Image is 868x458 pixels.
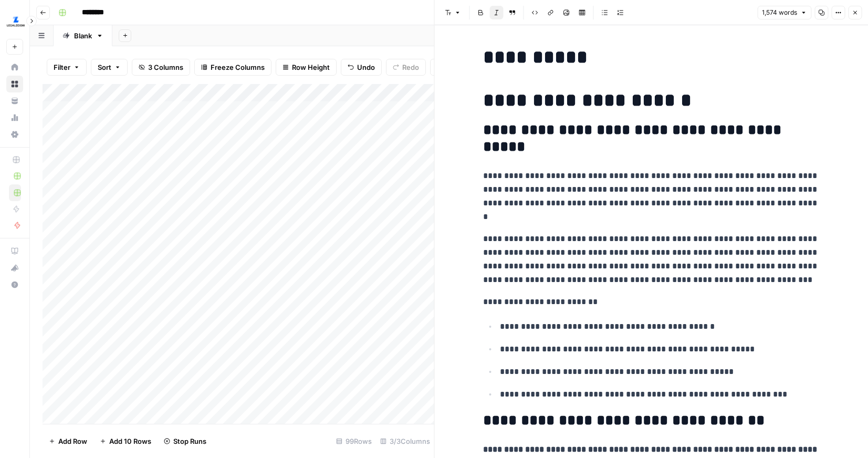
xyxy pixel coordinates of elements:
button: Row Height [276,59,337,76]
span: Stop Runs [173,436,206,446]
div: What's new? [7,260,23,276]
button: What's new? [6,259,23,276]
button: Filter [47,59,87,76]
span: Row Height [292,62,330,72]
a: Usage [6,109,23,126]
a: Home [6,59,23,76]
a: AirOps Academy [6,243,23,259]
button: Freeze Columns [194,59,271,76]
button: Redo [386,59,426,76]
span: Freeze Columns [211,62,265,72]
a: Your Data [6,92,23,109]
span: 3 Columns [148,62,183,72]
span: 1,574 words [762,8,797,17]
button: Workspace: LegalZoom [6,8,23,35]
button: 3 Columns [132,59,190,76]
span: Redo [402,62,419,72]
img: LegalZoom Logo [6,12,25,31]
a: Blank [54,25,112,46]
button: Sort [91,59,128,76]
a: Settings [6,126,23,143]
div: Blank [74,30,92,41]
span: Sort [98,62,111,72]
span: Add 10 Rows [109,436,151,446]
div: 3/3 Columns [376,433,434,450]
button: Stop Runs [158,433,213,450]
span: Add Row [58,436,87,446]
button: 1,574 words [757,6,811,19]
span: Undo [357,62,375,72]
a: Browse [6,76,23,92]
button: Add 10 Rows [93,433,158,450]
button: Add Row [43,433,93,450]
button: Undo [341,59,382,76]
div: 99 Rows [332,433,376,450]
button: Help + Support [6,276,23,293]
span: Filter [54,62,70,72]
